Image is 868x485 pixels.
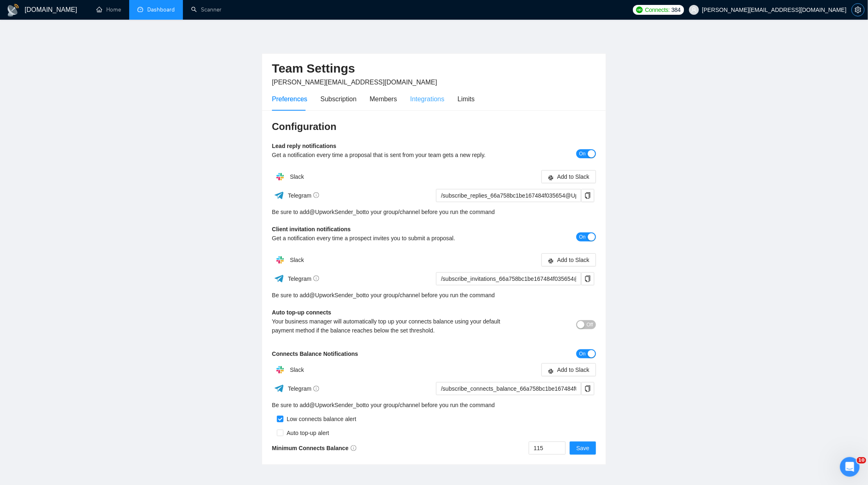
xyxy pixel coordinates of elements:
span: On [579,349,586,358]
img: ww3wtPAAAAAElFTkSuQmCC [274,190,284,200]
span: Slack [290,257,304,263]
div: Subscription [320,94,356,104]
span: On [579,232,586,241]
span: Telegram [288,276,320,282]
a: @UpworkSender_bot [309,207,364,216]
b: Connects Balance Notifications [272,351,358,357]
span: Slack [290,173,304,180]
button: copy [581,272,594,285]
span: 10 [857,457,866,464]
span: info-circle [313,386,319,392]
div: Your business manager will automatically top up your connects balance using your default payment ... [272,317,515,335]
img: hpQkSZIkSZIkSZIkSZIkSZIkSZIkSZIkSZIkSZIkSZIkSZIkSZIkSZIkSZIkSZIkSZIkSZIkSZIkSZIkSZIkSZIkSZIkSZIkS... [272,252,288,268]
h2: Team Settings [272,60,596,77]
span: Connects: [645,5,670,14]
span: Slack [290,367,304,373]
button: slackAdd to Slack [541,363,596,376]
span: slack [548,258,554,264]
div: Get a notification every time a prospect invites you to submit a proposal. [272,234,515,243]
img: hpQkSZIkSZIkSZIkSZIkSZIkSZIkSZIkSZIkSZIkSZIkSZIkSZIkSZIkSZIkSZIkSZIkSZIkSZIkSZIkSZIkSZIkSZIkSZIkS... [272,362,288,378]
span: Telegram [288,385,320,392]
div: Members [370,94,397,104]
span: On [579,149,586,158]
button: Save [570,442,596,455]
span: copy [582,385,594,392]
span: Add to Slack [557,172,589,181]
img: logo [7,4,20,17]
span: copy [582,276,594,282]
a: @UpworkSender_bot [309,291,364,300]
b: Minimum Connects Balance [272,445,356,451]
span: info-circle [351,445,356,451]
button: setting [852,3,865,16]
button: copy [581,382,594,395]
a: setting [852,7,865,13]
button: slackAdd to Slack [541,253,596,266]
a: homeHome [96,6,121,13]
span: info-circle [313,192,319,198]
div: Get a notification every time a proposal that is sent from your team gets a new reply. [272,150,515,159]
div: Be sure to add to your group/channel before you run the command [272,207,596,216]
span: Save [576,444,589,453]
div: Be sure to add to your group/channel before you run the command [272,291,596,300]
span: info-circle [313,276,319,281]
a: dashboardDashboard [137,6,175,13]
span: Telegram [288,192,320,199]
img: ww3wtPAAAAAElFTkSuQmCC [274,273,284,284]
span: slack [548,368,554,374]
button: copy [581,189,594,202]
span: copy [582,192,594,199]
a: searchScanner [191,6,222,13]
div: Auto top-up alert [283,428,329,437]
iframe: Intercom live chat [840,457,860,477]
img: hpQkSZIkSZIkSZIkSZIkSZIkSZIkSZIkSZIkSZIkSZIkSZIkSZIkSZIkSZIkSZIkSZIkSZIkSZIkSZIkSZIkSZIkSZIkSZIkS... [272,168,288,185]
div: Low connects balance alert [283,414,356,424]
span: Off [587,320,593,329]
div: Be sure to add to your group/channel before you run the command [272,401,596,410]
b: Client invitation notifications [272,226,351,232]
span: user [691,7,697,13]
h3: Configuration [272,120,596,133]
div: Integrations [410,94,445,104]
span: Add to Slack [557,365,589,374]
span: Add to Slack [557,255,589,264]
button: slackAdd to Slack [541,170,596,183]
img: upwork-logo.png [636,7,643,13]
b: Auto top-up connects [272,309,331,316]
a: @UpworkSender_bot [309,401,364,410]
img: ww3wtPAAAAAElFTkSuQmCC [274,383,284,394]
div: Limits [458,94,475,104]
span: [PERSON_NAME][EMAIL_ADDRESS][DOMAIN_NAME] [272,79,437,86]
div: Preferences [272,94,307,104]
span: slack [548,175,554,181]
b: Lead reply notifications [272,143,336,149]
span: 384 [672,5,681,14]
